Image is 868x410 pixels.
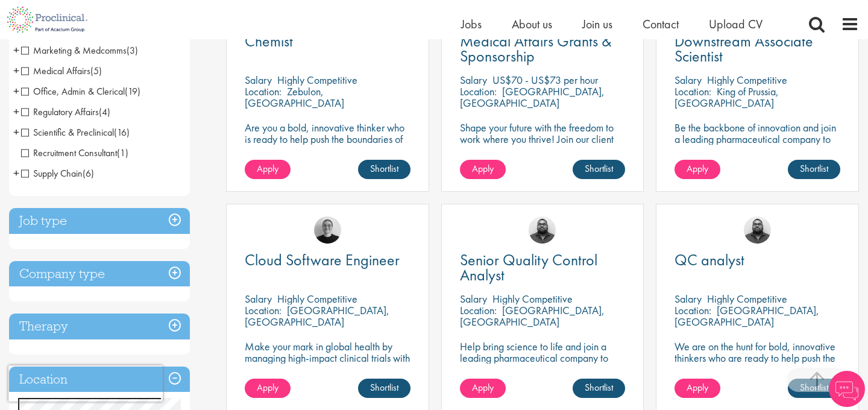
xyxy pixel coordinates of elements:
[573,379,625,398] a: Shortlist
[675,84,779,110] p: King of Prussia, [GEOGRAPHIC_DATA]
[21,106,99,118] span: Regulatory Affairs
[13,82,19,100] span: +
[709,16,763,32] a: Upload CV
[21,147,117,159] span: Recruitment Consultant
[460,379,506,398] a: Apply
[125,85,140,98] span: (19)
[460,303,497,317] span: Location:
[83,167,94,180] span: (6)
[573,160,625,179] a: Shortlist
[460,341,626,398] p: Help bring science to life and join a leading pharmaceutical company to play a key role in delive...
[21,44,138,57] span: Marketing & Medcomms
[687,162,708,175] span: Apply
[117,147,128,159] span: (1)
[529,216,556,244] img: Ashley Bennett
[277,292,357,306] p: Highly Competitive
[675,31,813,66] span: Downstream Associate Scientist
[13,41,19,59] span: +
[788,160,840,179] a: Shortlist
[492,73,598,87] p: US$70 - US$73 per hour
[675,292,702,306] span: Salary
[245,84,344,110] p: Zebulon, [GEOGRAPHIC_DATA]
[512,16,552,32] a: About us
[358,379,410,398] a: Shortlist
[643,16,679,32] a: Contact
[460,303,605,329] p: [GEOGRAPHIC_DATA], [GEOGRAPHIC_DATA]
[9,208,190,234] h3: Job type
[257,381,278,394] span: Apply
[472,381,494,394] span: Apply
[675,160,720,179] a: Apply
[829,371,865,407] img: Chatbot
[245,34,410,49] a: Chemist
[460,250,597,285] span: Senior Quality Control Analyst
[460,31,612,66] span: Medical Affairs Grants & Sponsorship
[492,292,573,306] p: Highly Competitive
[245,341,410,375] p: Make your mark in global health by managing high-impact clinical trials with a leading CRO.
[675,250,744,270] span: QC analyst
[460,253,626,283] a: Senior Quality Control Analyst
[687,381,708,394] span: Apply
[21,65,90,77] span: Medical Affairs
[675,253,840,268] a: QC analyst
[21,85,125,98] span: Office, Admin & Clerical
[21,65,102,77] span: Medical Affairs
[460,122,626,168] p: Shape your future with the freedom to work where you thrive! Join our client with this fully remo...
[9,314,190,339] h3: Therapy
[257,162,278,175] span: Apply
[461,16,482,32] a: Jobs
[245,292,272,306] span: Salary
[245,250,400,270] span: Cloud Software Engineer
[707,292,787,306] p: Highly Competitive
[460,84,497,98] span: Location:
[21,167,94,180] span: Supply Chain
[127,44,138,57] span: (3)
[582,16,612,32] a: Join us
[90,65,102,77] span: (5)
[675,84,711,98] span: Location:
[21,106,110,118] span: Regulatory Affairs
[114,126,130,139] span: (16)
[277,73,357,87] p: Highly Competitive
[99,106,110,118] span: (4)
[245,160,291,179] a: Apply
[744,216,771,244] img: Ashley Bennett
[245,31,293,51] span: Chemist
[21,126,130,139] span: Scientific & Preclinical
[13,102,19,121] span: +
[460,34,626,64] a: Medical Affairs Grants & Sponsorship
[8,365,163,402] iframe: reCAPTCHA
[358,160,410,179] a: Shortlist
[21,126,114,139] span: Scientific & Preclinical
[21,147,128,159] span: Recruitment Consultant
[460,292,487,306] span: Salary
[675,303,711,317] span: Location:
[13,123,19,141] span: +
[707,73,787,87] p: Highly Competitive
[245,73,272,87] span: Salary
[245,253,410,268] a: Cloud Software Engineer
[13,61,19,80] span: +
[245,303,389,329] p: [GEOGRAPHIC_DATA], [GEOGRAPHIC_DATA]
[245,84,281,98] span: Location:
[460,160,506,179] a: Apply
[675,122,840,168] p: Be the backbone of innovation and join a leading pharmaceutical company to help keep life-changin...
[21,44,127,57] span: Marketing & Medcomms
[675,73,702,87] span: Salary
[9,261,190,287] h3: Company type
[675,303,819,329] p: [GEOGRAPHIC_DATA], [GEOGRAPHIC_DATA]
[314,216,341,244] img: Emma Pretorious
[675,341,840,386] p: We are on the hunt for bold, innovative thinkers who are ready to help push the boundaries of sci...
[460,84,605,110] p: [GEOGRAPHIC_DATA], [GEOGRAPHIC_DATA]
